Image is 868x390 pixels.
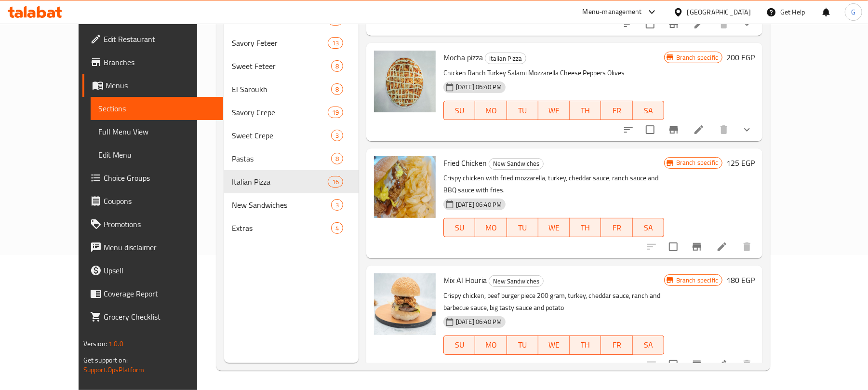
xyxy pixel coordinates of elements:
[232,153,331,164] div: Pastas
[475,101,507,120] button: MO
[331,199,343,211] div: items
[640,14,660,34] span: Select to update
[570,336,601,355] button: TH
[570,218,601,237] button: TH
[511,338,534,352] span: TU
[672,276,722,285] span: Branch specific
[851,7,855,17] span: G
[82,213,224,236] a: Promotions
[735,13,759,36] button: show more
[98,149,216,161] span: Edit Menu
[104,311,216,323] span: Grocery Checklist
[741,124,753,135] svg: Show Choices
[601,218,632,237] button: FR
[511,221,534,235] span: TU
[617,118,640,141] button: sort-choices
[331,60,343,72] div: items
[98,103,216,114] span: Sections
[232,60,331,72] span: Sweet Feteer
[448,338,471,352] span: SU
[108,337,123,350] span: 1.0.0
[741,18,753,30] svg: Show Choices
[662,118,685,141] button: Branch-specific-item
[663,354,683,375] span: Select to update
[735,235,759,258] button: delete
[443,273,487,287] span: Mix Al Houria
[224,216,359,240] div: Extras4
[672,158,722,167] span: Branch specific
[106,80,216,91] span: Menus
[475,336,507,355] button: MO
[82,74,224,97] a: Menus
[232,107,328,118] div: Savory Crepe
[332,154,343,163] span: 8
[232,83,331,95] span: El Saroukh
[685,353,708,376] button: Branch-specific-item
[716,359,728,370] a: Edit menu item
[91,97,224,120] a: Sections
[232,222,331,234] span: Extras
[637,221,660,235] span: SA
[507,218,538,237] button: TU
[224,124,359,147] div: Sweet Crepe3
[83,354,128,366] span: Get support on:
[574,104,597,118] span: TH
[735,118,759,141] button: show more
[232,176,328,188] span: Italian Pizza
[224,78,359,101] div: El Saroukh8
[617,13,640,36] button: sort-choices
[542,221,566,235] span: WE
[443,67,664,79] p: Chicken Ranch Turkey Salami Mozzarella Cheese Peppers Olives
[98,126,216,137] span: Full Menu View
[224,4,359,243] nav: Menu sections
[443,50,483,65] span: Mocha pizza
[224,193,359,216] div: New Sandwiches3
[332,224,343,233] span: 4
[662,13,685,36] button: Branch-specific-item
[232,199,331,211] span: New Sandwiches
[489,158,543,169] span: New Sandwiches
[328,39,343,48] span: 13
[511,104,534,118] span: TU
[574,338,597,352] span: TH
[716,241,728,253] a: Edit menu item
[448,221,471,235] span: SU
[605,221,628,235] span: FR
[104,265,216,276] span: Upsell
[91,143,224,166] a: Edit Menu
[538,218,570,237] button: WE
[328,107,343,118] div: items
[507,336,538,355] button: TU
[538,101,570,120] button: WE
[452,82,506,92] span: [DATE] 06:40 PM
[443,218,475,237] button: SU
[82,51,224,74] a: Branches
[328,177,343,187] span: 16
[82,305,224,328] a: Grocery Checklist
[633,101,664,120] button: SA
[232,37,328,49] span: Savory Feteer
[332,201,343,210] span: 3
[332,85,343,94] span: 8
[570,101,601,120] button: TH
[82,27,224,51] a: Edit Restaurant
[224,101,359,124] div: Savory Crepe19
[726,156,755,170] h6: 125 EGP
[332,62,343,71] span: 8
[332,131,343,140] span: 3
[104,172,216,184] span: Choice Groups
[489,275,544,287] div: New Sandwiches
[331,83,343,95] div: items
[538,336,570,355] button: WE
[693,124,705,135] a: Edit menu item
[663,237,683,257] span: Select to update
[633,218,664,237] button: SA
[605,104,628,118] span: FR
[475,218,507,237] button: MO
[448,104,471,118] span: SU
[601,101,632,120] button: FR
[443,336,475,355] button: SU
